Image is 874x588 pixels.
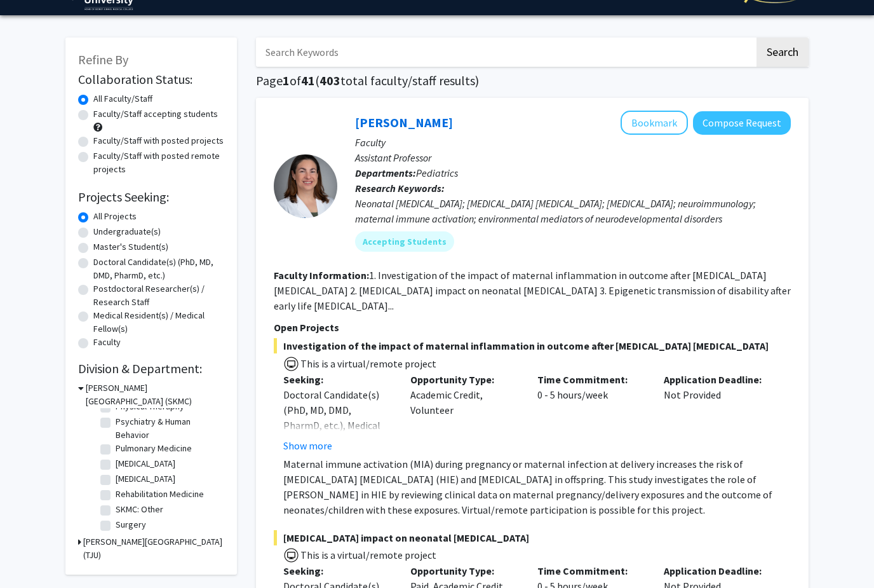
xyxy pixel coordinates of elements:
[664,373,772,388] p: Application Deadline:
[93,226,161,239] label: Undergraduate(s)
[274,270,369,282] b: Faculty Information:
[416,167,458,180] span: Pediatrics
[116,488,204,502] label: Rehabilitation Medicine
[410,373,518,388] p: Opportunity Type:
[654,373,781,454] div: Not Provided
[86,382,224,409] h3: [PERSON_NAME][GEOGRAPHIC_DATA] (SKMC)
[93,135,224,148] label: Faculty/Staff with posted projects
[283,439,332,454] button: Show more
[93,256,224,283] label: Doctoral Candidate(s) (PhD, MD, DMD, PharmD, etc.)
[116,519,146,532] label: Surgery
[116,503,163,517] label: SKMC: Other
[93,310,224,336] label: Medical Resident(s) / Medical Fellow(s)
[410,564,518,579] p: Opportunity Type:
[355,115,453,131] a: [PERSON_NAME]
[93,283,224,310] label: Postdoctoral Researcher(s) / Research Staff
[664,564,772,579] p: Application Deadline:
[274,320,791,336] p: Open Projects
[78,190,224,205] h2: Projects Seeking:
[116,473,175,486] label: [MEDICAL_DATA]
[301,73,315,89] span: 41
[355,182,445,195] b: Research Keywords:
[355,196,791,227] div: Neonatal [MEDICAL_DATA]; [MEDICAL_DATA] [MEDICAL_DATA]; [MEDICAL_DATA]; neuroimmunology; maternal...
[756,38,809,67] button: Search
[116,534,145,547] label: Urology
[299,358,436,371] span: This is a virtual/remote project
[528,373,655,454] div: 0 - 5 hours/week
[256,38,755,67] input: Search Keywords
[283,373,391,388] p: Seeking:
[355,135,791,151] p: Faculty
[401,373,528,454] div: Academic Credit, Volunteer
[93,108,218,121] label: Faculty/Staff accepting students
[274,339,791,354] span: Investigation of the impact of maternal inflammation in outcome after [MEDICAL_DATA] [MEDICAL_DATA]
[283,564,391,579] p: Seeking:
[355,232,454,252] mat-chip: Accepting Students
[93,210,137,224] label: All Projects
[93,93,152,106] label: All Faculty/Staff
[116,442,192,456] label: Pulmonary Medicine
[355,167,416,180] b: Departments:
[116,458,175,471] label: [MEDICAL_DATA]
[274,270,791,313] fg-read-more: 1. Investigation of the impact of maternal inflammation in outcome after [MEDICAL_DATA] [MEDICAL_...
[78,52,128,68] span: Refine By
[537,373,645,388] p: Time Commitment:
[10,531,54,578] iframe: Chat
[319,73,340,89] span: 403
[78,72,224,88] h2: Collaboration Status:
[93,241,168,254] label: Master's Student(s)
[355,151,791,166] p: Assistant Professor
[78,362,224,377] h2: Division & Department:
[116,416,221,442] label: Psychiatry & Human Behavior
[299,549,436,562] span: This is a virtual/remote project
[621,111,688,135] button: Add Elizabeth Wright-Jin to Bookmarks
[537,564,645,579] p: Time Commitment:
[283,457,791,518] p: Maternal immune activation (MIA) during pregnancy or maternal infection at delivery increases the...
[693,112,791,135] button: Compose Request to Elizabeth Wright-Jin
[283,73,290,89] span: 1
[274,531,791,546] span: [MEDICAL_DATA] impact on neonatal [MEDICAL_DATA]
[256,74,809,89] h1: Page of ( total faculty/staff results)
[93,336,121,350] label: Faculty
[83,536,224,563] h3: [PERSON_NAME][GEOGRAPHIC_DATA] (TJU)
[93,150,224,177] label: Faculty/Staff with posted remote projects
[283,388,391,464] div: Doctoral Candidate(s) (PhD, MD, DMD, PharmD, etc.), Medical Resident(s) / Medical Fellow(s)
